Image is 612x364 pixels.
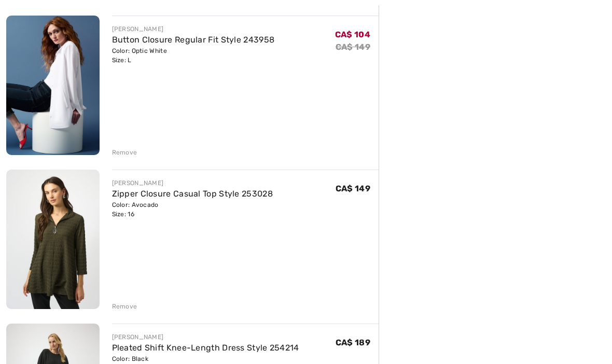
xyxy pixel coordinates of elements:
[6,16,100,155] img: Button Closure Regular Fit Style 243958
[335,30,370,39] span: CA$ 104
[112,332,299,342] div: [PERSON_NAME]
[336,42,370,52] s: CA$ 149
[112,46,275,65] div: Color: Optic White Size: L
[112,189,273,199] a: Zipper Closure Casual Top Style 253028
[112,178,273,188] div: [PERSON_NAME]
[336,184,370,193] span: CA$ 149
[112,35,275,45] a: Button Closure Regular Fit Style 243958
[112,343,299,353] a: Pleated Shift Knee-Length Dress Style 254214
[112,24,275,34] div: [PERSON_NAME]
[112,302,137,311] div: Remove
[6,170,100,309] img: Zipper Closure Casual Top Style 253028
[336,338,370,347] span: CA$ 189
[112,148,137,157] div: Remove
[112,200,273,219] div: Color: Avocado Size: 16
